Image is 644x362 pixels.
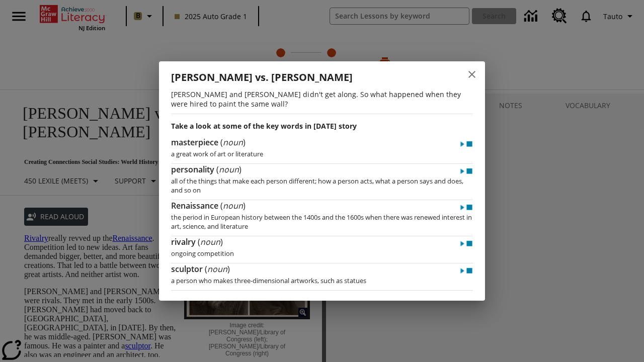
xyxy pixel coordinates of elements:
[460,62,484,86] button: close
[223,200,243,211] span: noun
[466,203,473,213] img: Stop - Renaissance
[171,114,473,137] h3: Take a look at some of the key words in [DATE] story
[171,69,443,85] h2: [PERSON_NAME] vs. [PERSON_NAME]
[171,200,246,211] h4: ( )
[466,139,473,149] img: Stop - masterpiece
[171,164,216,175] span: personality
[171,208,473,231] p: the period in European history between the 1400s and the 1600s when there was renewed interest in...
[171,271,473,285] p: a person who makes three-dimensional artworks, such as statues
[459,139,466,149] img: Play - masterpiece
[171,171,473,195] p: all of the things that make each person different; how a person acts, what a person says and does...
[459,203,466,213] img: Play - Renaissance
[171,85,473,114] p: [PERSON_NAME] and [PERSON_NAME] didn't get along. So what happened when they were hired to paint ...
[200,236,220,247] span: noun
[171,137,220,148] span: masterpiece
[459,239,466,249] img: Play - rivalry
[171,244,473,258] p: ongoing competition
[219,164,239,175] span: noun
[459,266,466,276] img: Play - sculptor
[171,236,198,247] span: rivalry
[459,166,466,176] img: Play - personality
[171,200,220,211] span: Renaissance
[171,236,223,247] h4: ( )
[466,266,473,276] img: Stop - sculptor
[171,144,473,158] p: a great work of art or literature
[171,263,230,275] h4: ( )
[466,166,473,176] img: Stop - personality
[171,164,242,175] h4: ( )
[223,137,243,148] span: noun
[466,239,473,249] img: Stop - rivalry
[171,137,246,148] h4: ( )
[171,263,205,275] span: sculptor
[207,263,227,275] span: noun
